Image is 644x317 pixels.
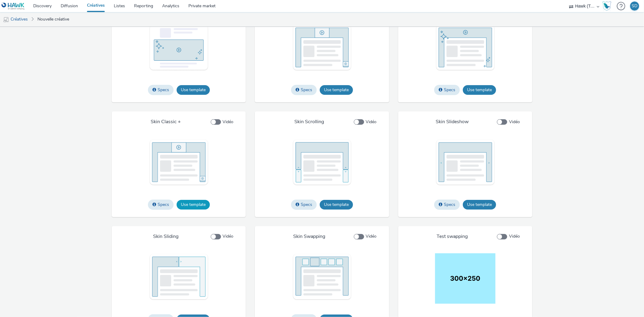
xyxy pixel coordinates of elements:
div: SD [632,2,638,11]
img: mobile [3,17,9,23]
button: Use template [177,200,210,210]
img: thumbnail of rich media template [435,139,495,186]
a: Hawk Academy [602,1,614,11]
button: Specs [148,200,174,210]
button: Specs [434,200,460,210]
img: thumbnail of rich media template [435,24,495,71]
button: Use template [320,200,353,210]
button: Specs [291,200,317,210]
span: Vidéo [223,119,233,125]
button: Use template [463,85,496,95]
h4: Skin Swapping [293,233,325,240]
img: Hawk Academy [602,1,611,11]
h4: Skin Classic + [151,119,181,125]
button: Specs [434,85,460,95]
img: undefined Logo [2,2,25,10]
img: thumbnail of rich media template [435,253,495,304]
span: Vidéo [509,233,520,239]
span: Vidéo [366,233,377,239]
img: thumbnail of rich media template [149,24,209,71]
button: Use template [177,85,210,95]
button: Specs [291,85,317,95]
h4: Skin Slideshow [436,119,469,125]
h4: Skin Scrolling [294,119,324,125]
img: thumbnail of rich media template [292,253,352,300]
button: Use template [463,200,496,210]
img: thumbnail of rich media template [292,139,352,186]
img: thumbnail of rich media template [149,253,209,300]
span: Vidéo [223,233,233,239]
button: Use template [320,85,353,95]
span: Vidéo [366,119,377,125]
span: Vidéo [509,119,520,125]
img: thumbnail of rich media template [292,24,352,71]
a: Nouvelle créative [34,12,72,27]
img: thumbnail of rich media template [149,139,209,186]
button: Specs [148,85,174,95]
h4: Test swapping [437,233,468,240]
h4: Skin Sliding [153,233,178,240]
